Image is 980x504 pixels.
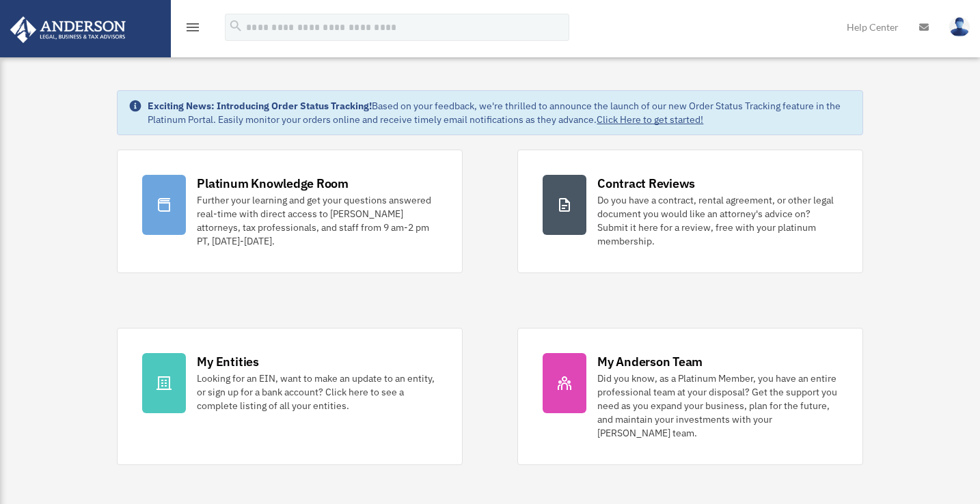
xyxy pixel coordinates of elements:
[228,18,243,33] i: search
[597,353,703,370] div: My Anderson Team
[197,353,258,370] div: My Entities
[597,193,838,248] div: Do you have a contract, rental agreement, or other legal document you would like an attorney's ad...
[117,150,463,273] a: Platinum Knowledge Room Further your learning and get your questions answered real-time with dire...
[597,175,695,192] div: Contract Reviews
[185,24,201,36] a: menu
[148,99,851,126] div: Based on your feedback, we're thrilled to announce the launch of our new Order Status Tracking fe...
[197,175,349,192] div: Platinum Knowledge Room
[597,372,838,440] div: Did you know, as a Platinum Member, you have an entire professional team at your disposal? Get th...
[148,100,372,112] strong: Exciting News: Introducing Order Status Tracking!
[197,193,437,248] div: Further your learning and get your questions answered real-time with direct access to [PERSON_NAM...
[117,328,463,465] a: My Entities Looking for an EIN, want to make an update to an entity, or sign up for a bank accoun...
[517,150,863,273] a: Contract Reviews Do you have a contract, rental agreement, or other legal document you would like...
[597,113,703,126] a: Click Here to get started!
[6,16,130,43] img: Anderson Advisors Platinum Portal
[197,372,437,412] div: Looking for an EIN, want to make an update to an entity, or sign up for a bank account? Click her...
[949,17,970,37] img: User Pic
[185,19,201,36] i: menu
[517,328,863,465] a: My Anderson Team Did you know, as a Platinum Member, you have an entire professional team at your...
